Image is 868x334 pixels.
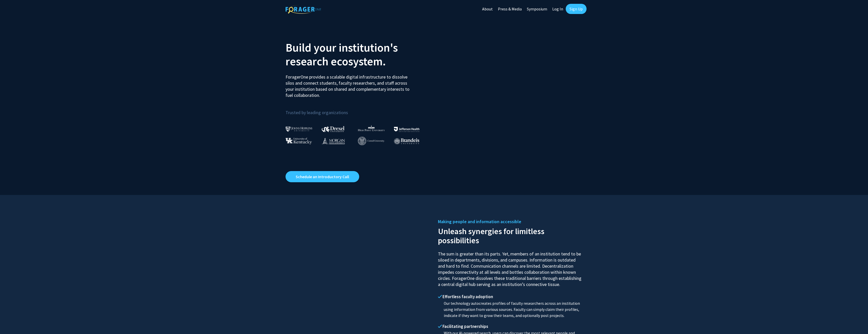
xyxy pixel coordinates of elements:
[286,5,321,14] img: ForagerOne Logo
[286,126,312,132] img: Johns Hopkins University
[286,102,430,116] p: Trusted by leading organizations
[286,70,413,98] p: ForagerOne provides a scalable digital infrastructure to dissolve silos and connect students, fac...
[394,138,419,144] img: Brandeis University
[566,4,587,14] a: Sign Up
[394,127,419,132] img: Thomas Jefferson University
[286,41,430,68] h2: Build your institution's research ecosystem.
[286,138,312,144] img: University of Kentucky
[438,300,583,319] p: Our technology autocreates profiles of faculty researchers across an institution using informatio...
[438,324,583,329] h4: Facilitating partnerships
[322,126,344,132] img: Drexel University
[286,171,359,182] a: Opens in a new tab
[438,294,583,299] h4: Effortless faculty adoption
[322,138,345,144] img: Morgan State University
[438,218,583,225] h5: Making people and information accessible
[438,246,583,287] p: The sum is greater than its parts. Yet, members of an institution tend to be siloed in department...
[358,125,385,131] img: High Point University
[358,137,384,145] img: Cornell University
[438,225,583,245] h2: Unleash synergies for limitless possibilities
